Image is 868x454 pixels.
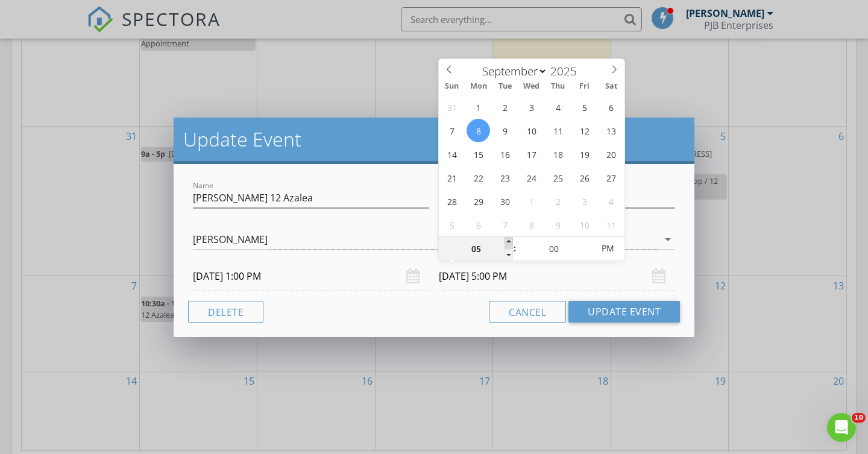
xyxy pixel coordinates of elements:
[193,262,429,291] input: Select date
[573,95,596,119] span: September 5, 2025
[493,213,517,236] span: October 7, 2025
[852,413,866,423] span: 10
[573,142,596,166] span: September 19, 2025
[493,166,517,189] span: September 23, 2025
[546,166,570,189] span: September 25, 2025
[467,189,490,213] span: September 29, 2025
[573,189,596,213] span: October 3, 2025
[493,189,517,213] span: September 30, 2025
[467,213,490,236] span: October 6, 2025
[591,236,624,260] span: Click to toggle
[568,301,680,323] button: Update Event
[520,166,543,189] span: September 24, 2025
[545,83,571,90] span: Thu
[546,213,570,236] span: October 9, 2025
[439,83,465,90] span: Sun
[573,119,596,142] span: September 12, 2025
[440,166,464,189] span: September 21, 2025
[599,119,623,142] span: September 13, 2025
[599,166,623,189] span: September 27, 2025
[520,95,543,119] span: September 3, 2025
[440,119,464,142] span: September 7, 2025
[573,166,596,189] span: September 26, 2025
[546,142,570,166] span: September 18, 2025
[573,213,596,236] span: October 10, 2025
[599,142,623,166] span: September 20, 2025
[467,119,490,142] span: September 8, 2025
[493,142,517,166] span: September 16, 2025
[520,142,543,166] span: September 17, 2025
[520,189,543,213] span: October 1, 2025
[467,142,490,166] span: September 15, 2025
[599,189,623,213] span: October 4, 2025
[492,83,518,90] span: Tue
[440,189,464,213] span: September 28, 2025
[439,262,675,291] input: Select date
[546,189,570,213] span: October 2, 2025
[493,119,517,142] span: September 9, 2025
[599,213,623,236] span: October 11, 2025
[599,95,623,119] span: September 6, 2025
[489,301,566,323] button: Cancel
[827,413,856,442] iframe: Intercom live chat
[518,83,545,90] span: Wed
[465,83,492,90] span: Mon
[440,142,464,166] span: September 14, 2025
[513,236,517,260] span: :
[571,83,598,90] span: Fri
[546,119,570,142] span: September 11, 2025
[520,119,543,142] span: September 10, 2025
[193,234,268,245] div: [PERSON_NAME]
[440,95,464,119] span: August 31, 2025
[493,95,517,119] span: September 2, 2025
[547,63,587,79] input: Year
[440,213,464,236] span: October 5, 2025
[467,166,490,189] span: September 22, 2025
[661,232,675,247] i: arrow_drop_down
[183,127,685,151] h2: Update Event
[520,213,543,236] span: October 8, 2025
[598,83,624,90] span: Sat
[188,301,263,323] button: Delete
[467,95,490,119] span: September 1, 2025
[546,95,570,119] span: September 4, 2025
